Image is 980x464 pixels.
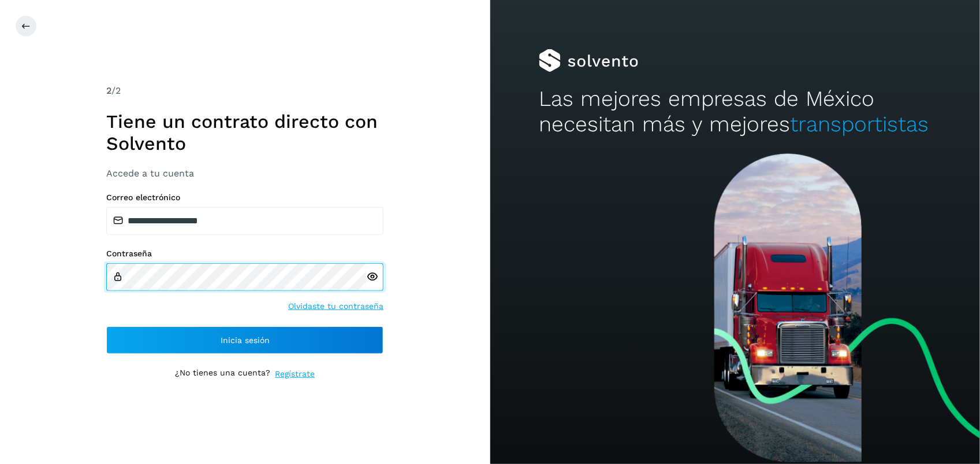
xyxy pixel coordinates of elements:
[106,326,383,354] button: Inicia sesión
[106,84,383,98] div: /2
[175,368,270,380] p: ¿No tienes una cuenta?
[539,86,931,138] h2: Las mejores empresas de México necesitan más y mejores
[106,193,383,202] label: Correo electrónico
[106,85,111,96] span: 2
[221,336,270,344] span: Inicia sesión
[288,300,383,312] a: Olvidaste tu contraseña
[275,368,315,380] a: Regístrate
[106,168,383,179] h3: Accede a tu cuenta
[106,111,383,155] h1: Tiene un contrato directo con Solvento
[106,249,383,259] label: Contraseña
[790,112,929,137] span: transportistas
